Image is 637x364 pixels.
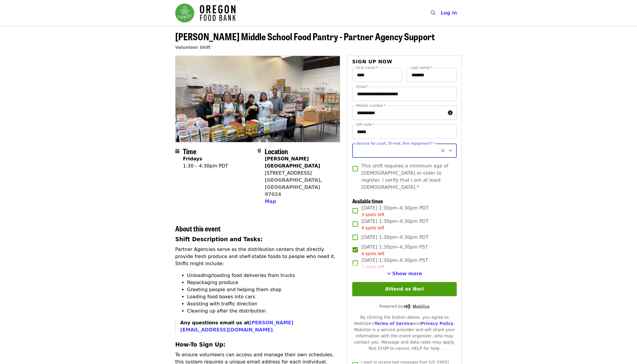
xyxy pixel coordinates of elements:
label: Mobile number [356,104,385,107]
span: [DATE] 1:30pm–4:30pm PST [361,257,428,270]
input: Email [352,87,457,101]
span: Powered by [379,304,430,309]
span: [DATE] 1:30pm–4:30pm PDT [361,204,429,218]
div: 1:30 – 4:30pm PDT [183,162,228,170]
label: Email [356,85,369,88]
li: Loading food boxes into cars [187,293,340,300]
button: Clear [439,146,447,155]
span: 3 spots left [361,212,385,217]
li: Unloading/loading food deliveries from trucks [187,272,340,279]
li: Greeting people and helping them shop [187,286,340,293]
button: Log in [436,7,462,19]
a: Privacy Policy [421,321,453,326]
i: search icon [431,10,435,16]
span: Map [265,199,276,204]
label: First name [356,66,378,70]
span: This shift requires a minimum age of [DEMOGRAPHIC_DATA] or older to register. I verify that I am ... [361,162,452,191]
span: [DATE] 1:30pm–4:30pm PDT [361,234,429,241]
div: [STREET_ADDRESS] [265,170,335,177]
li: Assisting with traffic direction [187,300,340,307]
span: [DATE] 1:30pm–4:30pm PDT [361,218,429,231]
img: Powered by Mobilize [403,304,430,309]
span: 4 spots left [361,251,385,256]
span: 2 spots left [361,265,385,269]
span: [DATE] 1:30pm–4:30pm PST [361,244,428,257]
a: Volunteer Shift [175,45,211,50]
h3: Shift Description and Tasks: [175,235,340,244]
a: [GEOGRAPHIC_DATA], [GEOGRAPHIC_DATA] 97024 [265,177,322,197]
span: Time [183,146,196,156]
label: ZIP code [356,123,374,126]
li: Cleaning up after the distribution [187,307,340,315]
input: ZIP code [352,125,457,139]
label: Last name [411,66,432,70]
button: Map [265,198,276,205]
button: See more timeslots [387,270,422,277]
li: Repackaging produce [187,279,340,286]
div: By clicking the button above, you agree to Mobilize's and . Mobilize is a service provider and wi... [352,314,457,352]
p: . [180,319,340,334]
img: Reynolds Middle School Food Pantry - Partner Agency Support organized by Oregon Food Bank [176,56,340,142]
span: Show more [392,271,422,276]
button: Open [446,146,455,155]
p: Partner Agencies serve as the distribution centers that directly provide fresh produce and shelf-... [175,246,340,267]
i: circle-info icon [448,110,453,116]
span: Available times [352,197,383,205]
a: Terms of Service [374,321,413,326]
i: calendar icon [175,148,179,154]
span: Location [265,146,288,156]
label: Service for court, Tri-met, fine repayment? [356,142,435,145]
strong: [PERSON_NAME][GEOGRAPHIC_DATA] [265,156,320,169]
input: First name [352,68,402,82]
span: Log in [441,10,457,16]
img: Oregon Food Bank - Home [175,4,236,22]
span: 4 spots left [361,226,385,230]
input: Mobile number [352,106,445,120]
span: About this event [175,223,221,233]
input: Last name [407,68,457,82]
strong: Any questions email us at [180,320,293,333]
h3: How-To Sign Up: [175,341,340,349]
button: Attend as Nori [352,282,457,296]
input: Search [439,6,444,20]
strong: Fridays [183,156,202,162]
span: [PERSON_NAME] Middle School Food Pantry - Partner Agency Support [175,29,435,43]
i: map-marker-alt icon [258,148,261,154]
span: Sign up now [352,59,393,65]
